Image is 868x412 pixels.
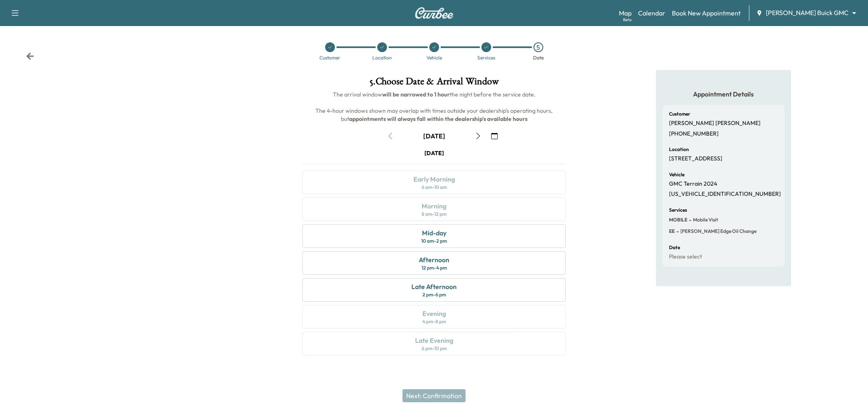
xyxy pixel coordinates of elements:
[766,8,848,18] span: [PERSON_NAME] Buick GMC
[422,265,447,271] div: 12 pm - 4 pm
[349,115,527,123] b: appointments will always fall within the dealership's available hours
[638,8,665,18] a: Calendar
[662,90,785,99] h5: Appointment Details
[691,217,718,223] span: Mobile Visit
[372,55,392,60] div: Location
[619,8,632,18] a: MapBeta
[315,91,554,123] span: The arrival window the night before the service date. The 4-hour windows shown may overlap with t...
[382,91,450,98] b: will be narrowed to 1 hour
[669,191,781,198] p: [US_VEHICLE_IDENTIFICATION_NUMBER]
[669,147,689,152] h6: Location
[533,55,544,60] div: Date
[669,155,722,162] p: [STREET_ADDRESS]
[411,282,457,291] div: Late Afternoon
[319,55,340,60] div: Customer
[296,77,572,90] h1: 5 . Choose Date & Arrival Window
[623,17,632,23] div: Beta
[687,216,691,224] span: -
[672,8,741,18] a: Book New Appointment
[669,112,690,116] h6: Customer
[669,172,684,177] h6: Vehicle
[422,228,446,238] div: Mid-day
[422,291,446,298] div: 2 pm - 6 pm
[424,149,444,157] div: [DATE]
[26,52,34,60] div: Back
[423,131,445,140] div: [DATE]
[477,55,495,60] div: Services
[679,228,756,234] span: Ewing Edge Oil Change
[421,238,447,244] div: 10 am - 2 pm
[669,208,687,213] h6: Services
[426,55,442,60] div: Vehicle
[669,245,680,250] h6: Date
[669,253,702,261] p: Please select
[669,180,717,188] p: GMC Terrain 2024
[675,227,679,235] span: -
[415,7,454,19] img: Curbee Logo
[533,42,543,52] div: 5
[669,217,687,223] span: MOBILE
[669,130,719,138] p: [PHONE_NUMBER]
[669,228,675,234] span: EE
[669,120,761,127] p: [PERSON_NAME] [PERSON_NAME]
[419,255,449,265] div: Afternoon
